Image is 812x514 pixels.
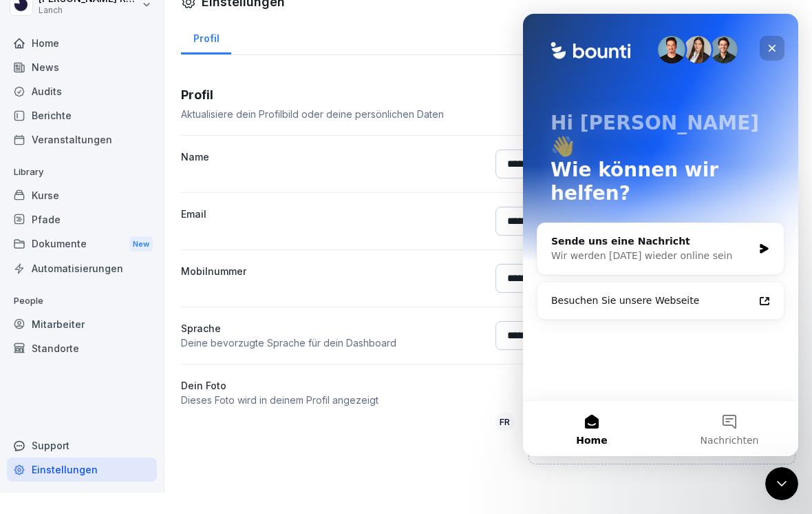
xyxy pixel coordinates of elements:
a: Berichte [7,103,157,127]
a: Standorte [7,336,157,360]
a: Profil [181,19,231,54]
div: New [129,236,153,252]
p: Library [7,161,157,183]
div: Support [7,433,157,458]
label: Name [181,150,482,178]
div: FR [495,412,515,431]
p: People [7,290,157,312]
p: Sprache [181,321,482,336]
a: Pfade [7,207,157,232]
div: Dokumente [7,232,157,257]
a: Mitarbeiter [7,312,157,336]
a: Automatisierungen [7,256,157,280]
label: Mobilnummer [181,264,482,293]
a: Einstellungen [7,458,157,482]
iframe: Intercom live chat [765,467,798,500]
a: Kurse [7,183,157,207]
a: Audits [7,79,157,103]
label: Dein Foto [181,378,482,393]
iframe: Intercom live chat [523,14,798,456]
a: Home [7,31,157,55]
a: DokumenteNew [7,232,157,257]
p: Dieses Foto wird in deinem Profil angezeigt [181,393,482,407]
label: Email [181,207,482,236]
p: Aktualisiere dein Profilbild oder deine persönlichen Daten [181,107,444,121]
p: Deine bevorzugte Sprache für dein Dashboard [181,336,482,350]
a: News [7,55,157,79]
a: Veranstaltungen [7,127,157,152]
p: Lanch [39,6,139,15]
h3: Profil [181,85,444,104]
